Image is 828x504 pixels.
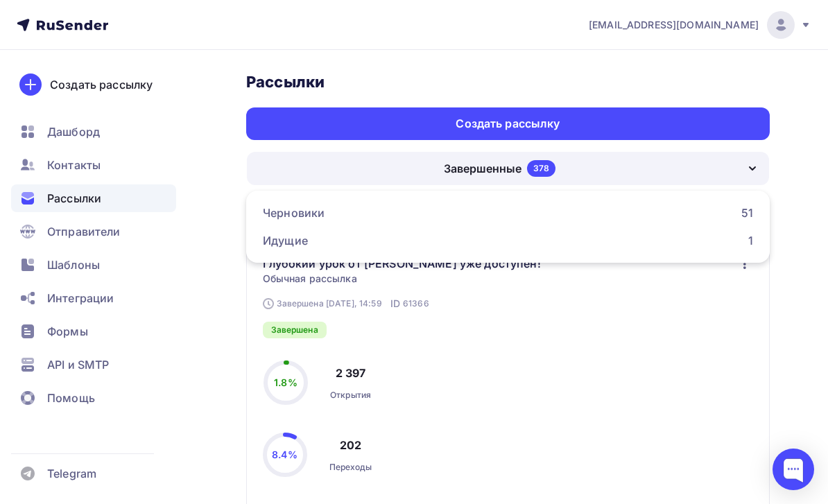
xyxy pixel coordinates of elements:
a: Контакты [11,151,176,179]
span: Дашборд [47,123,100,140]
a: Дашборд [11,118,176,146]
a: Отправители [11,218,176,245]
div: 202 [340,437,361,453]
div: Открытия [330,390,371,401]
span: ID [390,297,400,311]
div: Создать рассылку [456,116,560,132]
span: Отправители [47,223,121,240]
a: Рассылки [11,184,176,212]
div: Создать рассылку [50,76,153,93]
span: Формы [47,323,88,340]
span: 8.4% [272,449,297,460]
span: Контакты [47,157,101,173]
a: Шаблоны [11,251,176,279]
div: 2 397 [336,365,366,381]
div: Завершена [263,322,327,338]
div: Завершена [DATE], 14:59 [263,297,429,311]
button: Завершенные 378 [246,151,770,186]
h3: Рассылки [246,72,770,92]
span: Шаблоны [47,257,100,273]
span: Помощь [47,390,95,406]
div: Завершенные [444,160,521,177]
div: 1 [748,232,753,249]
div: 378 [527,160,555,177]
div: Идущие [263,232,308,249]
a: [EMAIL_ADDRESS][DOMAIN_NAME] [589,11,811,39]
span: API и SMTP [47,356,109,373]
span: [EMAIL_ADDRESS][DOMAIN_NAME] [589,18,759,32]
span: Рассылки [47,190,101,207]
ul: Завершенные 378 [246,191,770,263]
span: Интеграции [47,290,114,306]
a: Формы [11,318,176,345]
span: Telegram [47,465,96,482]
a: Глубокий урок от [PERSON_NAME] уже доступен! [263,255,563,272]
div: Переходы [329,462,372,473]
span: Обычная рассылка [263,272,357,286]
div: Черновики [263,205,325,221]
div: 51 [741,205,753,221]
span: 61366 [403,297,429,311]
span: 1.8% [274,376,297,388]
